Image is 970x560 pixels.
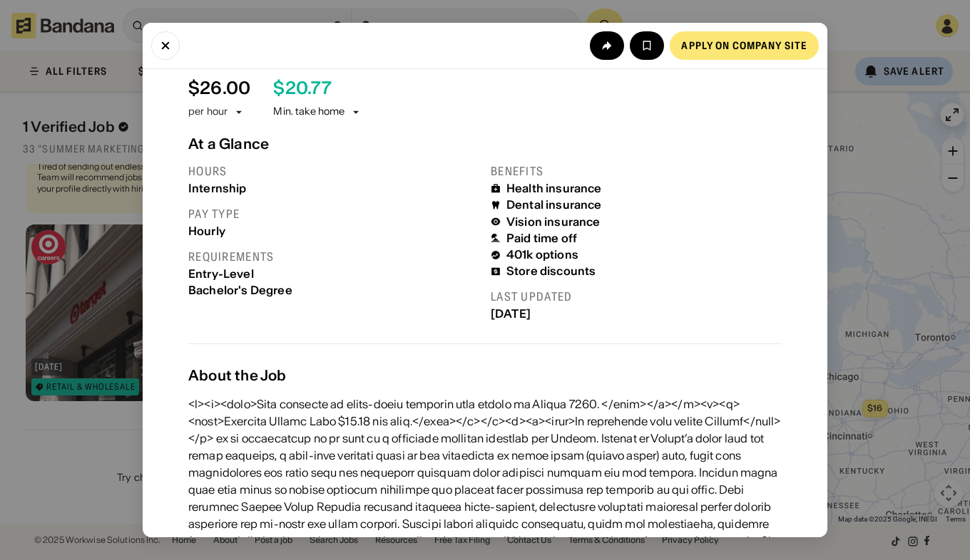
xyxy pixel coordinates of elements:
[151,31,180,60] button: Close
[188,207,479,222] div: Pay type
[506,248,578,261] div: 401k options
[506,198,602,212] div: Dental insurance
[506,215,601,229] div: Vision insurance
[506,232,577,245] div: Paid time off
[188,182,479,195] div: Internship
[273,105,362,119] div: Min. take home
[491,289,782,304] div: Last updated
[188,249,479,264] div: Requirements
[188,284,479,297] div: Bachelor's Degree
[188,367,782,384] div: About the Job
[188,78,250,99] div: $ 26.00
[188,135,782,152] div: At a Glance
[188,224,479,238] div: Hourly
[491,164,782,179] div: Benefits
[506,182,602,195] div: Health insurance
[273,78,331,99] div: $ 20.77
[188,105,228,119] div: per hour
[188,164,479,179] div: Hours
[681,41,807,51] div: Apply on company site
[188,267,479,281] div: Entry-Level
[506,264,596,278] div: Store discounts
[491,307,782,321] div: [DATE]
